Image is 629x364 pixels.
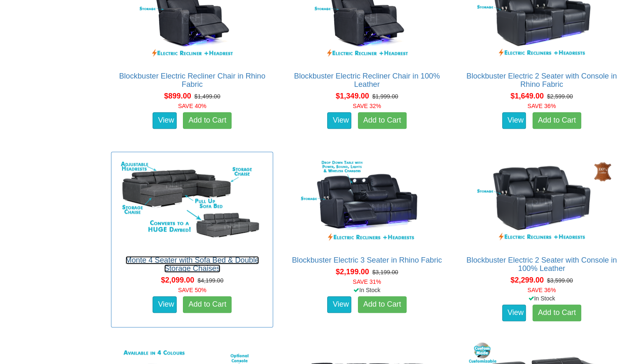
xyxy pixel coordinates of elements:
[164,92,191,100] span: $899.00
[335,268,369,276] span: $2,199.00
[372,269,398,275] del: $3,199.00
[178,103,206,109] font: SAVE 40%
[502,305,526,321] a: View
[161,276,194,284] span: $2,099.00
[459,294,624,303] div: In Stock
[119,72,265,89] a: Blockbuster Electric Recliner Chair in Rhino Fabric
[358,112,407,129] a: Add to Cart
[372,93,398,100] del: $1,999.00
[153,112,177,129] a: View
[467,156,617,248] img: Blockbuster Electric 2 Seater with Console in 100% Leather
[511,92,544,100] span: $1,649.00
[528,103,556,109] font: SAVE 36%
[195,93,220,100] del: $1,499.00
[502,112,526,129] a: View
[327,296,351,313] a: View
[547,277,573,284] del: $3,599.00
[335,92,369,100] span: $1,349.00
[183,112,232,129] a: Add to Cart
[294,72,440,89] a: Blockbuster Electric Recliner Chair in 100% Leather
[197,277,223,284] del: $4,199.00
[117,156,267,248] img: Monte 4 Seater with Sofa Bed & Double Storage Chaises
[327,112,351,129] a: View
[353,278,381,285] font: SAVE 31%
[183,296,232,313] a: Add to Cart
[466,72,617,89] a: Blockbuster Electric 2 Seater with Console in Rhino Fabric
[358,296,407,313] a: Add to Cart
[533,112,581,129] a: Add to Cart
[292,256,442,264] a: Blockbuster Electric 3 Seater in Rhino Fabric
[547,93,573,100] del: $2,599.00
[353,103,381,109] font: SAVE 32%
[126,256,259,273] a: Monte 4 Seater with Sofa Bed & Double Storage Chaises
[292,156,442,248] img: Blockbuster Electric 3 Seater in Rhino Fabric
[466,256,617,273] a: Blockbuster Electric 2 Seater with Console in 100% Leather
[528,287,556,293] font: SAVE 36%
[511,276,544,284] span: $2,299.00
[153,296,177,313] a: View
[533,305,581,321] a: Add to Cart
[284,286,449,294] div: In Stock
[178,287,206,293] font: SAVE 50%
